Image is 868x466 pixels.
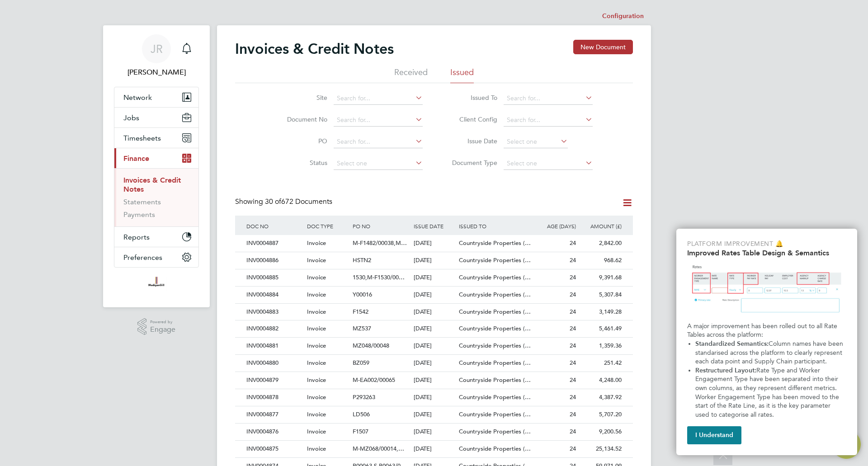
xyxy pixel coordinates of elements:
button: New Document [573,40,633,54]
span: Countryside Properties (… [459,359,531,367]
span: Invoice [307,256,326,264]
label: Issue Date [445,137,497,145]
span: 24 [570,325,576,332]
div: DOC TYPE [305,216,350,236]
span: Countryside Properties (… [459,239,531,247]
div: INV0004885 [244,269,305,286]
div: [DATE] [411,424,457,440]
span: MZ537 [353,325,371,332]
span: 24 [570,342,576,349]
label: Site [275,94,327,102]
div: 4,248.00 [578,372,624,389]
div: INV0004887 [244,235,305,252]
div: [DATE] [411,287,457,303]
div: 25,134.52 [578,441,624,457]
div: 4,387.92 [578,389,624,406]
div: 3,149.28 [578,304,624,320]
div: AGE (DAYS) [533,216,578,236]
span: Invoice [307,376,326,384]
span: 24 [570,291,576,298]
span: JR [151,43,163,55]
span: Finance [123,154,149,163]
div: [DATE] [411,355,457,372]
span: M-F1482/00038,M… [353,239,407,247]
input: Search for... [334,92,423,105]
button: I Understand [687,426,741,444]
div: 5,707.20 [578,406,624,423]
span: 1530,M-F1530/00… [353,273,405,281]
span: Invoice [307,359,326,367]
span: Invoice [307,239,326,247]
span: Countryside Properties (… [459,273,531,281]
span: Invoice [307,445,326,452]
span: M-MZ068/00014,… [353,445,404,452]
div: 2,842.00 [578,235,624,252]
div: 1,359.36 [578,338,624,354]
span: Timesheets [123,134,161,142]
span: HSTN2 [353,256,371,264]
h2: Improved Rates Table Design & Semantics [687,249,846,257]
div: ISSUED TO [457,216,533,236]
div: INV0004876 [244,424,305,440]
span: Reports [123,233,150,241]
span: 672 Documents [265,197,332,206]
strong: Restructured Layout: [695,367,756,374]
div: [DATE] [411,389,457,406]
div: Showing [235,197,334,207]
a: Go to home page [114,277,199,291]
span: Invoice [307,291,326,298]
div: [DATE] [411,441,457,457]
div: INV0004875 [244,441,305,457]
div: INV0004879 [244,372,305,389]
span: Invoice [307,325,326,332]
span: 24 [570,308,576,315]
div: INV0004883 [244,304,305,320]
input: Search for... [334,136,423,148]
div: INV0004880 [244,355,305,372]
div: [DATE] [411,269,457,286]
span: Network [123,93,152,102]
span: Countryside Properties (… [459,393,531,401]
div: [DATE] [411,235,457,252]
a: Go to account details [114,34,199,78]
span: 24 [570,393,576,401]
label: Client Config [445,115,497,123]
label: Document No [275,115,327,123]
div: 9,391.68 [578,269,624,286]
span: Engage [150,326,175,334]
strong: Standardized Semantics: [695,340,769,348]
span: Countryside Properties (… [459,291,531,298]
span: Countryside Properties (… [459,256,531,264]
input: Select one [504,136,568,148]
span: Countryside Properties (… [459,410,531,418]
p: A major improvement has been rolled out to all Rate Tables across the platform: [687,322,846,339]
div: [DATE] [411,304,457,320]
label: PO [275,137,327,145]
span: Jobs [123,113,139,122]
span: Countryside Properties (… [459,445,531,452]
span: Invoice [307,342,326,349]
span: Invoice [307,393,326,401]
div: INV0004881 [244,338,305,354]
li: Received [394,67,428,83]
li: Issued [450,67,474,83]
span: M-EA002/00065 [353,376,395,384]
span: 24 [570,256,576,264]
input: Select one [334,157,423,170]
nav: Main navigation [103,25,210,307]
span: BZ059 [353,359,369,367]
span: MZ048/00048 [353,342,389,349]
span: 30 of [265,197,281,206]
div: [DATE] [411,406,457,423]
span: Countryside Properties (… [459,428,531,435]
div: 5,461.49 [578,320,624,337]
div: Improved Rate Table Semantics [676,229,857,455]
span: Invoice [307,308,326,315]
div: 968.62 [578,252,624,269]
p: Platform Improvement 🔔 [687,240,846,249]
div: INV0004877 [244,406,305,423]
label: Document Type [445,159,497,167]
span: Powered by [150,318,175,326]
span: Countryside Properties (… [459,308,531,315]
div: [DATE] [411,320,457,337]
